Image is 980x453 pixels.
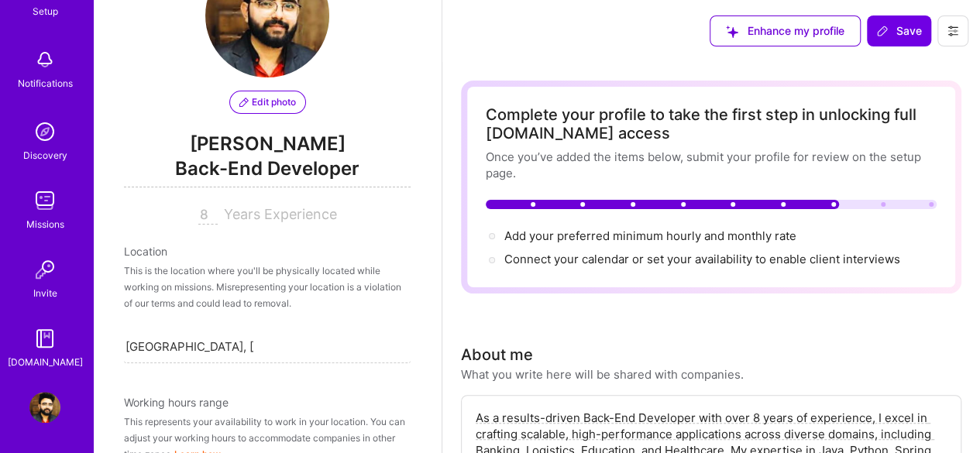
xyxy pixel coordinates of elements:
span: Save [876,23,922,39]
span: Back-End Developer [124,156,411,187]
div: Once you’ve added the items below, submit your profile for review on the setup page. [486,149,937,181]
span: Years Experience [224,206,337,222]
div: Missions [26,216,64,232]
img: guide book [29,323,60,354]
div: Complete your profile to take the first step in unlocking full [DOMAIN_NAME] access [486,105,937,142]
a: User Avatar [26,392,64,423]
img: Invite [29,254,60,285]
img: bell [29,44,60,75]
img: teamwork [29,185,60,216]
img: User Avatar [29,392,60,423]
span: [PERSON_NAME] [124,132,411,156]
span: Working hours range [124,396,229,409]
div: Location [124,243,411,259]
button: Edit photo [229,91,306,114]
input: XX [198,206,218,225]
div: [DOMAIN_NAME] [8,354,83,370]
span: Connect your calendar or set your availability to enable client interviews [504,252,900,266]
div: Invite [33,285,57,301]
div: Setup [33,3,58,19]
div: This is the location where you'll be physically located while working on missions. Misrepresentin... [124,263,411,311]
div: About me [461,343,533,366]
div: Notifications [18,75,73,91]
img: discovery [29,116,60,147]
div: Discovery [23,147,67,163]
div: What you write here will be shared with companies. [461,366,744,383]
span: Edit photo [239,95,296,109]
span: Add your preferred minimum hourly and monthly rate [504,228,796,243]
i: icon PencilPurple [239,98,249,107]
button: Save [867,15,931,46]
div: How long have you been doing this work? [198,206,224,222]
